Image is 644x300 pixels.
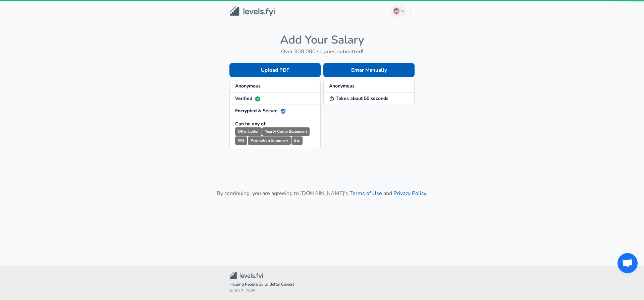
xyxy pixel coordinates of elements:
small: Yearly Comp Statement [262,127,310,136]
span: © 2017 - 2025 [229,288,415,295]
img: Levels.fyi [229,6,275,16]
small: Offer Letter [235,127,262,136]
strong: Anonymous [329,83,355,89]
strong: Verified [235,95,260,102]
h4: Add Your Salary [229,33,415,47]
div: Open chat [618,253,638,273]
button: English (US) [391,5,407,17]
small: Promotion Summary [248,136,291,145]
img: English (US) [394,8,399,14]
a: Terms of Use [350,190,382,197]
small: Etc [291,136,303,145]
a: Privacy Policy [393,190,426,197]
strong: Encrypted & Secure [235,108,286,114]
strong: Anonymous [235,83,261,89]
span: Helping People Build Better Careers [229,281,415,288]
img: Levels.fyi Community [229,272,263,279]
strong: Can be any of: [235,121,266,127]
small: W2 [235,136,247,145]
h6: Over 300,000 salaries submitted! [229,47,415,56]
button: Upload PDF [229,63,321,77]
button: Enter Manually [323,63,415,77]
strong: Takes about 50 seconds [329,95,388,102]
